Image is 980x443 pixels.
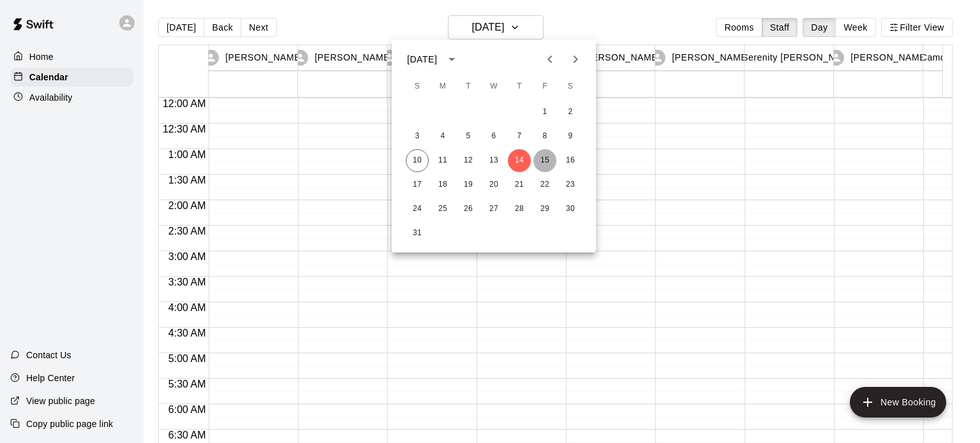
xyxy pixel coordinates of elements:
span: Thursday [508,74,531,99]
button: 6 [482,125,505,148]
button: 18 [431,173,454,196]
button: 31 [406,222,429,245]
button: 9 [559,125,582,148]
button: 22 [533,173,556,196]
button: 29 [533,198,556,221]
button: 4 [431,125,454,148]
button: 17 [406,173,429,196]
button: 20 [482,173,505,196]
button: 16 [559,149,582,172]
button: calendar view is open, switch to year view [441,48,463,70]
button: 14 [508,149,531,172]
button: 7 [508,125,531,148]
button: 21 [508,173,531,196]
span: Friday [533,74,556,99]
button: 27 [482,198,505,221]
button: 26 [457,198,480,221]
button: 28 [508,198,531,221]
button: 5 [457,125,480,148]
button: 11 [431,149,454,172]
span: Tuesday [457,74,480,99]
button: 15 [533,149,556,172]
button: 1 [533,101,556,124]
button: 8 [533,125,556,148]
span: Monday [431,74,454,99]
div: [DATE] [407,53,437,66]
span: Saturday [559,74,582,99]
button: 2 [559,101,582,124]
button: 13 [482,149,505,172]
button: 19 [457,173,480,196]
button: 30 [559,198,582,221]
button: Next month [563,47,588,72]
button: 10 [406,149,429,172]
span: Wednesday [482,74,505,99]
button: Previous month [537,47,563,72]
button: 23 [559,173,582,196]
span: Sunday [406,74,429,99]
button: 24 [406,198,429,221]
button: 25 [431,198,454,221]
button: 12 [457,149,480,172]
button: 3 [406,125,429,148]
